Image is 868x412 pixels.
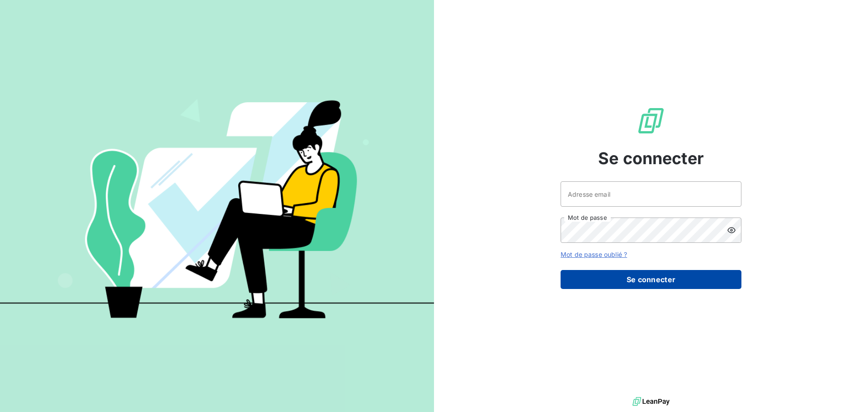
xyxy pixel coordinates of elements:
[561,270,741,289] button: Se connecter
[561,251,627,258] a: Mot de passe oublié ?
[598,146,704,170] span: Se connecter
[561,181,741,207] input: placeholder
[632,395,670,408] img: logo
[637,106,665,135] img: Logo LeanPay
